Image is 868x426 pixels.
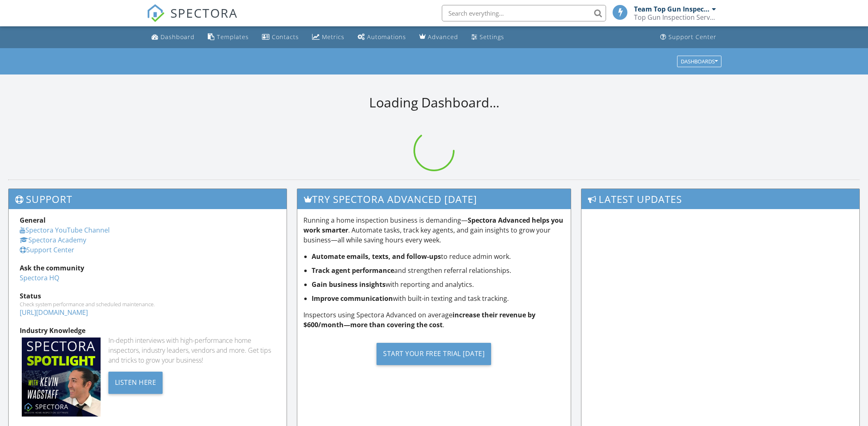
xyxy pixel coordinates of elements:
h3: Latest Updates [581,189,859,209]
strong: Automate emails, texts, and follow-ups [312,252,441,261]
div: Listen Here [108,372,163,394]
strong: General [20,216,46,225]
a: Metrics [309,30,348,45]
div: Dashboards [681,58,718,64]
div: Advanced [428,33,458,41]
a: Templates [204,30,252,45]
strong: Track agent performance [312,266,394,275]
a: Spectora Academy [20,235,86,244]
button: Dashboards [677,56,721,67]
input: Search everything... [442,5,606,21]
a: Support Center [657,30,720,45]
strong: Improve communication [312,294,393,303]
a: Contacts [259,30,302,45]
div: Metrics [322,33,344,41]
a: Spectora HQ [20,273,59,282]
a: Support Center [20,245,74,254]
div: Industry Knowledge [20,326,276,335]
a: Automations (Basic) [354,30,409,45]
div: Top Gun Inspection Services Group, Inc [634,13,716,21]
div: Ask the community [20,263,276,273]
a: Dashboard [148,30,198,45]
li: to reduce admin work. [312,251,564,261]
img: The Best Home Inspection Software - Spectora [147,4,165,22]
div: Contacts [272,33,299,41]
li: with built-in texting and task tracking. [312,293,564,303]
img: Spectoraspolightmain [22,338,101,417]
a: [URL][DOMAIN_NAME] [20,308,88,317]
a: Spectora YouTube Channel [20,226,110,235]
div: Start Your Free Trial [DATE] [377,343,491,365]
span: SPECTORA [170,4,238,21]
div: Team Top Gun Inspectors [634,5,710,13]
div: Automations [367,33,406,41]
div: Templates [217,33,249,41]
div: Status [20,291,276,301]
h3: Support [9,189,287,209]
strong: Spectora Advanced helps you work smarter [303,216,563,235]
li: with reporting and analytics. [312,279,564,289]
a: Listen Here [108,377,163,386]
a: Start Your Free Trial [DATE] [303,336,564,371]
a: Advanced [416,30,462,45]
a: Settings [468,30,507,45]
strong: Gain business insights [312,280,386,289]
p: Running a home inspection business is demanding— . Automate tasks, track key agents, and gain ins... [303,215,564,245]
div: Check system performance and scheduled maintenance. [20,301,276,307]
h3: Try spectora advanced [DATE] [297,189,570,209]
div: Settings [480,33,504,41]
div: Dashboard [161,33,195,41]
strong: increase their revenue by $600/month—more than covering the cost [303,310,535,329]
p: Inspectors using Spectora Advanced on average . [303,310,564,330]
li: and strengthen referral relationships. [312,265,564,275]
div: In-depth interviews with high-performance home inspectors, industry leaders, vendors and more. Ge... [108,335,276,365]
a: SPECTORA [147,11,238,28]
div: Support Center [668,33,716,41]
